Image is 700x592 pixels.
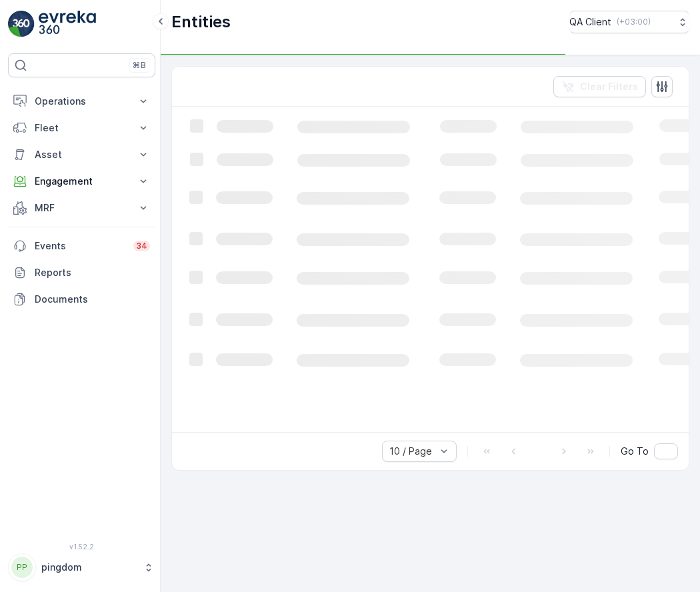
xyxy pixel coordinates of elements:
[8,233,155,259] a: Events34
[35,121,129,135] p: Fleet
[136,241,147,251] p: 34
[8,11,35,37] img: logo
[35,239,125,253] p: Events
[35,201,129,215] p: MRF
[569,15,611,29] p: QA Client
[621,445,649,458] span: Go To
[35,175,129,188] p: Engagement
[8,553,155,581] button: PPpingdom
[8,286,155,313] a: Documents
[8,259,155,286] a: Reports
[133,60,146,71] p: ⌘B
[580,80,638,93] p: Clear Filters
[8,115,155,141] button: Fleet
[35,293,150,306] p: Documents
[171,11,231,33] p: Entities
[569,11,689,33] button: QA Client(+03:00)
[617,17,651,27] p: ( +03:00 )
[8,195,155,221] button: MRF
[35,95,129,108] p: Operations
[8,543,155,551] span: v 1.52.2
[553,76,646,97] button: Clear Filters
[8,168,155,195] button: Engagement
[41,561,137,574] p: pingdom
[8,141,155,168] button: Asset
[39,11,96,37] img: logo_light-DOdMpM7g.png
[35,266,150,279] p: Reports
[8,88,155,115] button: Operations
[11,557,33,578] div: PP
[35,148,129,161] p: Asset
